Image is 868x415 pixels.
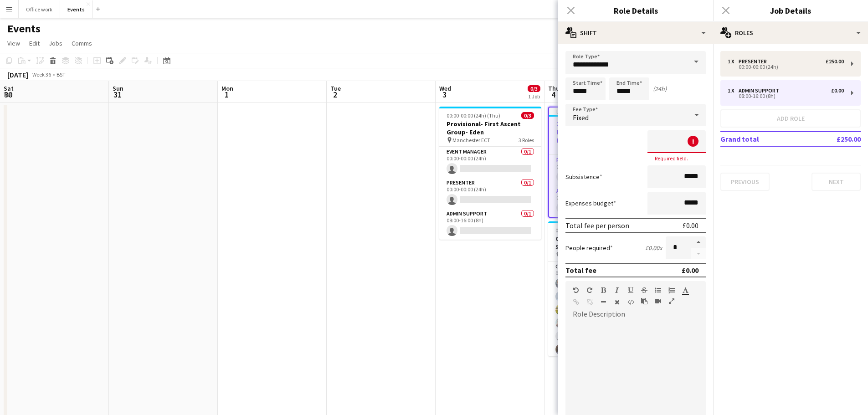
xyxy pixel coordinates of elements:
[691,236,706,248] button: Increase
[548,221,650,356] app-job-card: 07:00-18:00 (11h)10/11Contract Back - AstraZenca - School Sports Day [GEOGRAPHIC_DATA], [GEOGRAPH...
[627,298,634,306] button: HTML Code
[548,235,650,251] h3: Contract Back - AstraZenca - School Sports Day
[452,137,490,143] span: Manchester ECT
[586,287,593,294] button: Redo
[111,89,123,100] span: 31
[521,112,534,119] span: 0/3
[555,227,595,234] span: 07:00-18:00 (11h)
[653,85,667,93] div: (24h)
[641,287,647,294] button: Strikethrough
[439,84,451,92] span: Wed
[519,137,534,143] span: 3 Roles
[72,39,92,47] span: Comms
[682,287,688,294] button: Text Color
[2,89,14,100] span: 30
[668,297,675,305] button: Fullscreen
[549,128,649,144] h3: Provisional- Mitsubishi- Eden
[60,0,92,18] button: Events
[330,84,341,92] span: Tue
[565,173,602,181] label: Subsistence
[647,155,695,162] span: Required field.
[720,132,806,146] td: Grand total
[682,266,699,275] div: £0.00
[655,297,661,305] button: Insert video
[447,112,500,119] span: 00:00-00:00 (24h) (Thu)
[49,39,62,47] span: Jobs
[439,178,541,209] app-card-role: Presenter0/100:00-00:00 (24h)
[641,297,647,305] button: Paste as plain text
[627,287,634,294] button: Underline
[528,85,540,92] span: 0/3
[614,298,620,306] button: Clear Formatting
[600,298,606,306] button: Horizontal Line
[7,70,28,79] div: [DATE]
[739,58,770,65] div: Presenter
[439,209,541,240] app-card-role: Admin Support0/108:00-16:00 (8h)
[600,287,606,294] button: Bold
[573,113,589,122] span: Fixed
[668,287,675,294] button: Ordered List
[728,94,844,98] div: 08:00-16:00 (8h)
[548,261,650,385] app-card-role: Crew8/807:00-18:00 (11h)[PERSON_NAME][PERSON_NAME][PERSON_NAME]Neo Neophytou [PERSON_NAME][PERSON...
[547,89,560,100] span: 4
[655,287,661,294] button: Unordered List
[713,22,868,44] div: Roles
[4,84,14,92] span: Sat
[806,132,861,146] td: £250.00
[29,39,40,47] span: Edit
[556,120,606,127] span: 00:00-00:00 (24h) (Fri)
[30,71,53,78] span: Week 36
[439,107,541,240] app-job-card: 00:00-00:00 (24h) (Thu)0/3Provisional- First Ascent Group- Eden Manchester ECT3 RolesEvent Manage...
[439,120,541,136] h3: Provisional- First Ascent Group- Eden
[683,221,699,230] div: £0.00
[549,155,649,186] app-card-role: Presenter0/100:00-00:00 (24h)
[565,244,613,252] label: People required
[549,186,649,217] app-card-role: Admin Support0/108:00-16:00 (8h)
[549,108,649,115] div: Draft
[565,266,596,275] div: Total fee
[68,37,96,49] a: Comms
[558,22,713,44] div: Shift
[728,58,739,65] div: 1 x
[26,37,43,49] a: Edit
[645,244,662,252] div: £0.00 x
[573,287,579,294] button: Undo
[739,87,783,94] div: Admin Support
[7,39,20,47] span: View
[4,37,24,49] a: View
[7,22,41,36] h1: Events
[438,89,451,100] span: 3
[558,5,713,16] h3: Role Details
[548,84,560,92] span: Thu
[19,0,60,18] button: Office work
[831,87,844,94] div: £0.00
[565,221,629,230] div: Total fee per person
[713,5,868,16] h3: Job Details
[826,58,844,65] div: £250.00
[565,199,616,207] label: Expenses budget
[528,93,540,100] div: 1 Job
[439,147,541,178] app-card-role: Event Manager0/100:00-00:00 (24h)
[614,287,620,294] button: Italic
[728,87,739,94] div: 1 x
[728,65,844,69] div: 00:00-00:00 (24h)
[113,84,123,92] span: Sun
[45,37,66,49] a: Jobs
[548,107,650,218] app-job-card: Draft00:00-00:00 (24h) (Fri)0/2Provisional- Mitsubishi- Eden2 RolesPresenter0/100:00-00:00 (24h) ...
[220,89,233,100] span: 1
[221,84,233,92] span: Mon
[56,71,66,78] div: BST
[329,89,341,100] span: 2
